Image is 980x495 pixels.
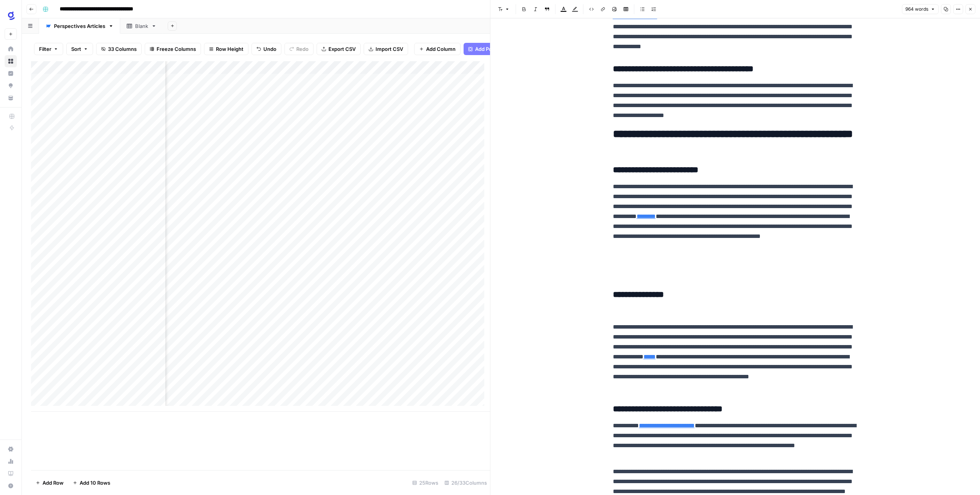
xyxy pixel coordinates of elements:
button: Help + Support [5,480,17,492]
a: Perspectives Articles [39,18,120,34]
a: Home [5,43,17,55]
span: Add Power Agent [475,45,517,53]
span: Add 10 Rows [80,479,110,487]
div: 26/33 Columns [441,477,490,489]
span: 964 words [905,6,928,13]
button: Undo [252,43,281,55]
a: Settings [5,443,17,455]
button: Add Row [31,477,68,489]
a: Your Data [5,92,17,104]
img: Glean SEO Ops Logo [5,9,18,23]
span: Freeze Columns [157,45,196,53]
span: Import CSV [376,45,403,53]
button: Redo [284,43,314,55]
span: 33 Columns [108,45,137,53]
span: Export CSV [328,45,356,53]
button: 33 Columns [96,43,142,55]
a: Browse [5,55,17,67]
div: Blank [135,22,148,30]
button: Add 10 Rows [68,477,115,489]
span: Row Height [216,45,243,53]
span: Add Row [42,479,64,487]
button: Add Power Agent [464,43,521,55]
button: 964 words [902,4,939,14]
button: Import CSV [364,43,408,55]
div: Perspectives Articles [54,22,105,30]
button: Export CSV [317,43,361,55]
span: Undo [263,45,276,53]
a: Blank [120,18,163,34]
span: Filter [39,45,51,53]
button: Workspace: Glean SEO Ops [5,6,17,25]
span: Redo [296,45,309,53]
span: Sort [71,45,81,53]
button: Row Height [204,43,248,55]
a: Usage [5,455,17,467]
button: Add Column [414,43,461,55]
button: Filter [34,43,63,55]
span: Add Column [426,45,456,53]
button: Freeze Columns [145,43,201,55]
a: Insights [5,67,17,80]
a: Opportunities [5,80,17,92]
div: 25 Rows [409,477,441,489]
a: Learning Hub [5,467,17,480]
button: Sort [66,43,93,55]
